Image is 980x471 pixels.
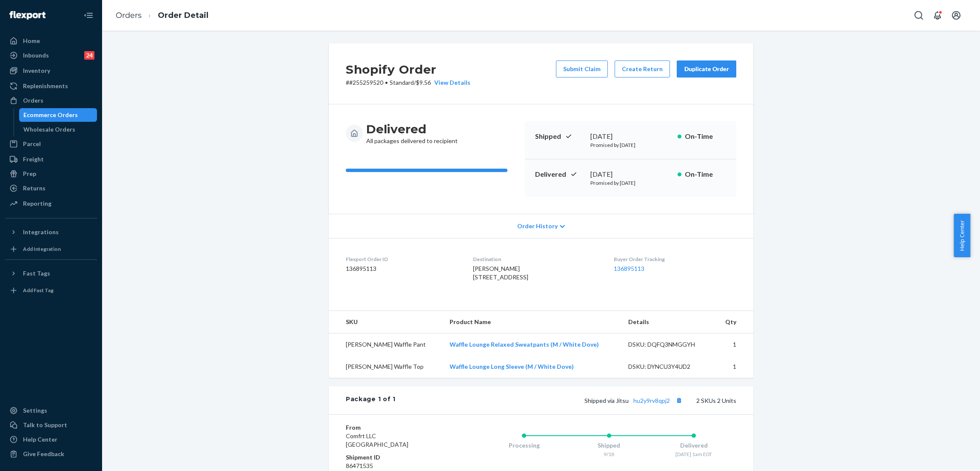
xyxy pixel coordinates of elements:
button: Integrations [5,225,97,239]
div: Fast Tags [23,269,50,278]
div: Help Center [23,435,57,444]
dt: Flexport Order ID [346,256,459,263]
p: On-Time [685,132,726,141]
a: Waffle Lounge Relaxed Sweatpants (M / White Dove) [450,341,599,348]
a: Parcel [5,137,97,151]
a: Order Detail [158,11,208,20]
a: Orders [5,94,97,107]
a: Orders [116,11,142,20]
div: Prep [23,169,36,178]
div: Delivered [651,441,736,450]
th: Qty [715,311,753,333]
div: Orders [23,96,43,105]
h3: Delivered [366,121,458,137]
div: Inbounds [23,51,49,60]
div: Wholesale Orders [23,125,75,134]
a: Returns [5,181,97,195]
div: DSKU: DQFQ3NMGGYH [628,340,708,349]
div: Parcel [23,140,41,148]
a: Waffle Lounge Long Sleeve (M / White Dove) [450,363,574,370]
div: 2 SKUs 2 Units [396,395,736,406]
td: [PERSON_NAME] Waffle Pant [329,333,443,356]
div: Give Feedback [23,450,64,458]
div: Ecommerce Orders [23,111,78,119]
div: [DATE] 1am EDT [651,451,736,458]
button: Help Center [954,214,970,257]
div: Talk to Support [23,421,67,429]
button: Close Navigation [80,7,97,24]
th: Product Name [443,311,622,333]
button: View Details [431,78,470,87]
th: Details [621,311,715,333]
span: [PERSON_NAME] [STREET_ADDRESS] [473,265,528,281]
div: DSKU: DYNCU3Y4UD2 [628,362,708,371]
td: 1 [715,333,753,356]
h2: Shopify Order [346,60,470,78]
p: Shipped [535,132,584,141]
a: Replenishments [5,79,97,93]
button: Open account menu [948,7,965,24]
dd: 136895113 [346,264,459,273]
button: Create Return [615,60,670,78]
p: Delivered [535,169,584,179]
div: [DATE] [590,132,671,141]
a: Help Center [5,433,97,446]
div: Add Integration [23,245,61,253]
dt: Shipment ID [346,453,447,462]
a: hu2y9rv8qpj2 [633,397,670,404]
a: Ecommerce Orders [19,108,97,122]
span: • [385,79,388,86]
td: [PERSON_NAME] Waffle Top [329,356,443,378]
div: [DATE] [590,169,671,179]
div: Home [23,37,40,45]
dt: Buyer Order Tracking [614,256,736,263]
span: Standard [390,79,414,86]
div: Inventory [23,66,50,75]
dd: 86471535 [346,462,447,470]
a: Wholesale Orders [19,123,97,136]
p: Promised by [DATE] [590,179,671,187]
a: Inbounds24 [5,49,97,62]
div: Reporting [23,199,51,208]
a: Freight [5,152,97,166]
div: Add Fast Tag [23,287,54,294]
a: Reporting [5,197,97,210]
span: Order History [517,222,558,230]
div: Settings [23,406,47,415]
div: Duplicate Order [684,65,729,73]
a: 136895113 [614,265,644,272]
div: Freight [23,155,44,164]
a: Add Fast Tag [5,284,97,297]
th: SKU [329,311,443,333]
button: Duplicate Order [677,60,736,78]
button: Open notifications [929,7,946,24]
div: 24 [84,51,94,60]
button: Submit Claim [556,60,608,78]
ol: breadcrumbs [109,3,215,28]
button: Open Search Box [910,7,927,24]
a: Settings [5,404,97,417]
a: Talk to Support [5,418,97,432]
div: Integrations [23,228,59,236]
a: Prep [5,167,97,181]
td: 1 [715,356,753,378]
img: Flexport logo [9,11,46,20]
div: Package 1 of 1 [346,395,396,406]
button: Copy tracking number [673,395,684,406]
a: Add Integration [5,242,97,256]
a: Home [5,34,97,48]
a: Inventory [5,64,97,78]
p: Promised by [DATE] [590,141,671,149]
div: 9/18 [567,451,652,458]
button: Give Feedback [5,447,97,461]
span: Comfrt LLC [GEOGRAPHIC_DATA] [346,432,408,448]
span: Shipped via Jitsu [584,397,684,404]
div: Replenishments [23,82,68,90]
button: Fast Tags [5,267,97,280]
div: Processing [481,441,567,450]
dt: From [346,423,447,432]
p: On-Time [685,169,726,179]
dt: Destination [473,256,600,263]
